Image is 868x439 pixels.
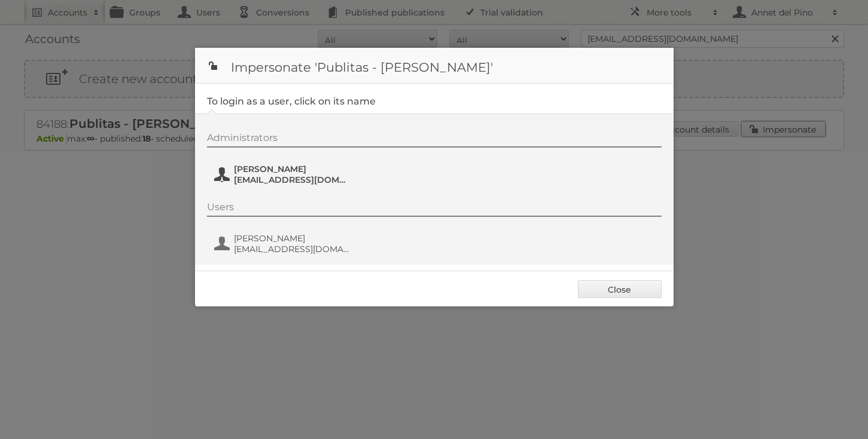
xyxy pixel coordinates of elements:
h1: Impersonate 'Publitas - [PERSON_NAME]' [195,48,674,84]
div: Administrators [207,132,662,148]
span: [EMAIL_ADDRESS][DOMAIN_NAME] [234,174,350,185]
div: Users [207,201,662,217]
button: [PERSON_NAME] [EMAIL_ADDRESS][DOMAIN_NAME] [213,232,354,256]
span: [PERSON_NAME] [234,233,350,244]
legend: To login as a user, click on its name [207,96,376,107]
button: [PERSON_NAME] [EMAIL_ADDRESS][DOMAIN_NAME] [213,162,354,186]
span: [PERSON_NAME] [234,164,350,174]
span: [EMAIL_ADDRESS][DOMAIN_NAME] [234,244,350,254]
a: Close [578,280,662,298]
